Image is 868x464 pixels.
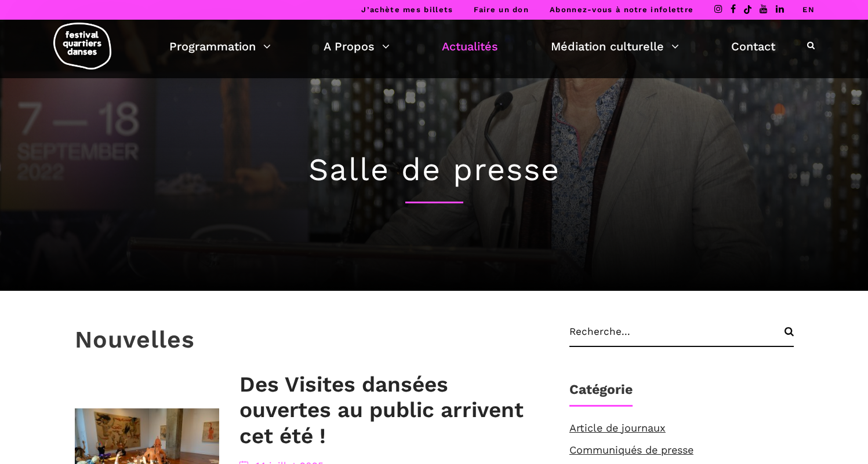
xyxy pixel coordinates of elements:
img: logo-fqd-med [53,23,111,70]
a: Faire un don [474,5,529,14]
a: Médiation culturelle [551,36,679,56]
a: A Propos [324,36,390,56]
a: Actualités [442,36,498,56]
a: Des Visites dansées ouvertes au public arrivent cet été ! [239,372,524,448]
a: Abonnez-vous à notre infolettre [550,5,693,14]
input: Recherche... [569,326,794,347]
a: Programmation [169,36,271,56]
a: EN [802,5,815,14]
h3: Nouvelles [75,326,195,355]
a: Article de journaux [569,422,666,434]
a: Communiqués de presse [569,444,693,456]
h1: Salle de presse [75,151,794,189]
h1: Catégorie [569,382,633,407]
a: Contact [731,36,775,56]
a: J’achète mes billets [361,5,453,14]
